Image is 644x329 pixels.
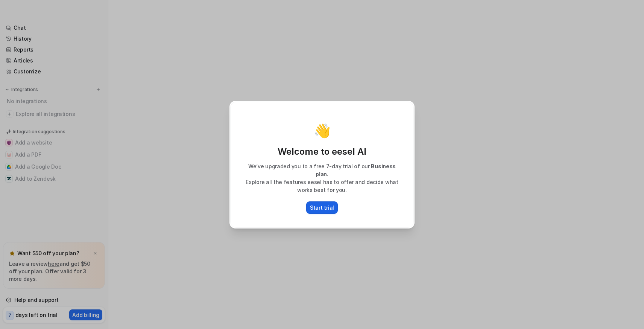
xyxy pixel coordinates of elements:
[306,201,338,214] button: Start trial
[310,204,334,212] p: Start trial
[314,123,331,138] p: 👋
[238,146,406,158] p: Welcome to eesel AI
[238,178,406,194] p: Explore all the features eesel has to offer and decide what works best for you.
[238,162,406,178] p: We’ve upgraded you to a free 7-day trial of our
